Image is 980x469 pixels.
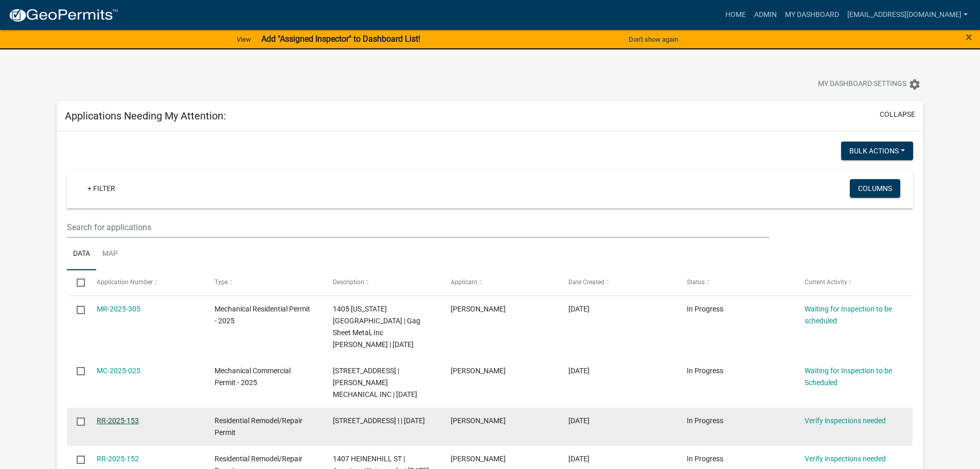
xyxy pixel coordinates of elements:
a: Home [721,5,750,25]
span: 1405 MINNESOTA ST N | Gag Sheet Metal, Inc Eric Swenson | 08/15/2025 [333,305,420,348]
span: Mechanical Residential Permit - 2025 [215,305,310,325]
strong: Add "Assigned Inspector" to Dashboard List! [261,34,420,44]
span: In Progress [687,305,723,313]
a: RR-2025-153 [97,416,139,425]
a: [EMAIL_ADDRESS][DOMAIN_NAME] [843,5,972,25]
datatable-header-cell: Date Created [559,270,676,295]
h5: Applications Needing My Attention: [65,110,226,122]
datatable-header-cell: Select [67,270,86,295]
span: Mechanical Commercial Permit - 2025 [215,367,291,387]
span: 714 5TH ST N | KLASSEN MECHANICAL INC | 08/14/2025 [333,367,417,398]
span: Application Number [97,279,153,286]
a: Map [96,238,124,271]
span: My Dashboard Settings [818,78,906,91]
a: Admin [750,5,781,25]
span: 08/14/2025 [568,367,590,375]
span: Type [215,279,228,286]
span: Current Activity [805,279,847,286]
datatable-header-cell: Current Activity [795,270,913,295]
a: MC-2025-025 [97,367,140,375]
button: Don't show again [625,31,682,48]
a: MR-2025-305 [97,305,140,313]
a: Waiting for Inspection to be scheduled [805,305,892,325]
span: In Progress [687,367,723,375]
span: MARK ROIGER [451,367,506,375]
datatable-header-cell: Description [323,270,440,295]
input: Search for applications [67,217,769,238]
a: Verify inspections needed [805,455,886,463]
span: 08/12/2025 [568,416,590,425]
span: Bethany [451,416,506,425]
button: collapse [880,109,915,120]
datatable-header-cell: Applicant [441,270,559,295]
span: 08/12/2025 [568,455,590,463]
datatable-header-cell: Type [205,270,323,295]
a: + Filter [79,179,123,198]
button: Close [966,31,972,43]
span: Date Created [568,279,604,286]
span: In Progress [687,416,723,425]
span: Description [333,279,364,286]
span: Eric Swenson [451,305,506,313]
span: × [966,30,972,44]
span: In Progress [687,455,723,463]
span: Applicant [451,279,477,286]
a: My Dashboard [781,5,843,25]
button: Bulk Actions [841,142,913,160]
a: Verify inspections needed [805,416,886,425]
a: View [233,31,255,48]
button: My Dashboard Settingssettings [810,74,929,94]
span: Status [687,279,705,286]
a: RR-2025-152 [97,455,139,463]
a: Waiting for Inspection to be Scheduled [805,367,892,387]
button: Columns [850,179,900,198]
span: Joslyn Erickson [451,455,506,463]
span: 2201 BROADWAY ST N LOT #26 | | 08/13/2025 [333,416,425,425]
a: Data [67,238,96,271]
span: 08/15/2025 [568,305,590,313]
span: Residential Remodel/Repair Permit [215,416,302,437]
i: settings [908,78,921,91]
datatable-header-cell: Application Number [87,270,205,295]
datatable-header-cell: Status [677,270,795,295]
